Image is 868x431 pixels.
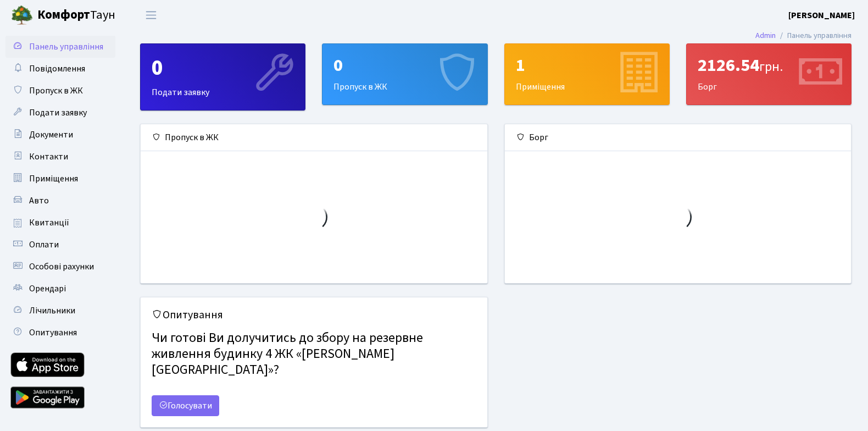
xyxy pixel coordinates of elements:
a: Приміщення [5,168,115,190]
img: logo.png [11,4,33,26]
span: Подати заявку [29,107,87,119]
a: Пропуск в ЖК [5,80,115,102]
span: Панель управління [29,41,103,53]
div: Пропуск в ЖК [322,44,487,104]
span: Повідомлення [29,63,85,75]
span: Опитування [29,327,77,339]
a: 0Пропуск в ЖК [322,43,487,105]
li: Панель управління [776,30,852,42]
h4: Чи готові Ви долучитись до збору на резервне живлення будинку 4 ЖК «[PERSON_NAME][GEOGRAPHIC_DATA]»? [152,326,476,382]
a: Опитування [5,322,115,344]
span: Орендарі [29,283,66,295]
b: Комфорт [37,6,90,24]
a: Admin [755,30,776,41]
a: [PERSON_NAME] [788,9,855,22]
div: 2126.54 [698,55,840,76]
nav: breadcrumb [739,24,868,47]
span: Оплати [29,239,59,251]
a: Подати заявку [5,102,115,124]
a: Контакти [5,146,115,168]
div: Борг [505,124,852,151]
div: Борг [687,44,851,104]
button: Переключити навігацію [137,6,165,24]
div: 1 [516,55,658,76]
span: Лічильники [29,305,75,317]
a: Особові рахунки [5,256,115,278]
span: Контакти [29,151,68,163]
span: Особові рахунки [29,261,94,273]
span: грн. [759,57,783,76]
a: Оплати [5,234,115,256]
b: [PERSON_NAME] [788,9,855,21]
div: 0 [333,55,476,76]
a: Лічильники [5,300,115,322]
h5: Опитування [152,308,476,322]
div: Приміщення [505,44,669,104]
a: 0Подати заявку [140,43,305,110]
span: Пропуск в ЖК [29,85,83,97]
a: Орендарі [5,278,115,300]
a: Авто [5,190,115,212]
div: Подати заявку [141,44,305,110]
span: Документи [29,129,73,141]
div: Пропуск в ЖК [141,124,487,151]
a: Документи [5,124,115,146]
span: Приміщення [29,173,78,185]
a: Квитанції [5,212,115,234]
span: Таун [37,6,115,25]
a: 1Приміщення [504,43,670,105]
a: Повідомлення [5,58,115,80]
div: 0 [152,55,294,81]
span: Квитанції [29,217,69,229]
a: Панель управління [5,36,115,58]
a: Голосувати [152,395,219,416]
span: Авто [29,195,49,207]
